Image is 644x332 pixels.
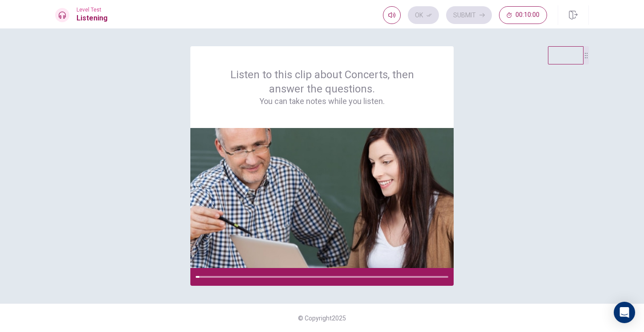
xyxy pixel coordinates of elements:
[212,68,432,107] div: Listen to this clip about Concerts, then answer the questions.
[298,315,346,322] span: © Copyright 2025
[76,7,108,13] span: Level Test
[499,6,547,24] button: 00:10:00
[614,302,635,323] div: Open Intercom Messenger
[190,128,454,268] img: passage image
[212,96,432,107] h4: You can take notes while you listen.
[515,12,539,19] span: 00:10:00
[76,13,108,24] h1: Listening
